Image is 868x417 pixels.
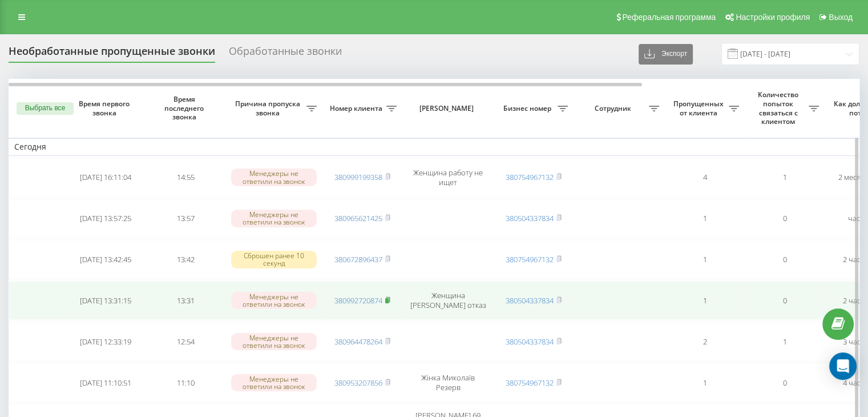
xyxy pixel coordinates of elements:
span: Выход [829,13,853,22]
td: [DATE] 13:42:45 [66,240,146,279]
td: 0 [745,240,825,279]
a: 380754967132 [506,172,554,182]
a: 380999199358 [334,172,382,182]
td: 13:57 [146,199,225,238]
span: Реферальная программа [622,13,716,22]
div: Менеджеры не ответили на звонок [231,210,317,227]
td: [DATE] 16:11:04 [66,158,146,197]
a: 380754967132 [506,378,554,388]
td: 12:54 [146,322,225,361]
a: 380953207856 [334,378,382,388]
span: Бизнес номер [499,104,558,113]
td: Женщина работу не ищет [402,158,494,197]
td: 2 [665,322,745,361]
td: 4 [665,158,745,197]
td: [DATE] 13:31:15 [66,281,146,320]
div: Open Intercom Messenger [829,352,857,380]
div: Менеджеры не ответили на звонок [231,169,317,186]
td: 1 [745,158,825,197]
div: Менеджеры не ответили на звонок [231,333,317,350]
td: 1 [665,363,745,402]
td: [DATE] 12:33:19 [66,322,146,361]
a: 380754967132 [506,254,554,264]
a: 380504337834 [506,336,554,347]
span: Время последнего звонка [155,95,216,122]
a: 380992720874 [334,295,382,306]
td: [DATE] 13:57:25 [66,199,146,238]
div: Обработанные звонки [229,45,342,63]
span: Пропущенных от клиента [671,99,729,117]
span: Время первого звонка [75,99,136,117]
td: 1 [665,240,745,279]
a: 380504337834 [506,213,554,223]
td: 13:42 [146,240,225,279]
td: 14:55 [146,158,225,197]
span: Настройки профиля [736,13,810,22]
button: Экспорт [639,44,693,65]
td: 1 [665,281,745,320]
td: 0 [745,281,825,320]
a: 380504337834 [506,295,554,306]
span: Причина пропуска звонка [231,99,306,117]
div: Необработанные пропущенные звонки [9,45,215,63]
div: Сброшен ранее 10 секунд [231,251,317,268]
span: Количество попыток связаться с клиентом [750,90,809,126]
td: 13:31 [146,281,225,320]
span: Сотрудник [579,104,649,113]
a: 380672896437 [334,254,382,264]
span: Номер клиента [328,104,386,113]
td: Женщина [PERSON_NAME] отказ [402,281,494,320]
td: 1 [745,322,825,361]
td: 0 [745,199,825,238]
div: Менеджеры не ответили на звонок [231,292,317,309]
div: Менеджеры не ответили на звонок [231,374,317,391]
a: 380964478264 [334,336,382,347]
td: 1 [665,199,745,238]
span: [PERSON_NAME] [412,104,484,113]
button: Выбрать все [17,102,74,115]
td: Жінка Миколаїв Резерв [402,363,494,402]
td: 0 [745,363,825,402]
td: 11:10 [146,363,225,402]
td: [DATE] 11:10:51 [66,363,146,402]
a: 380965621425 [334,213,382,223]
